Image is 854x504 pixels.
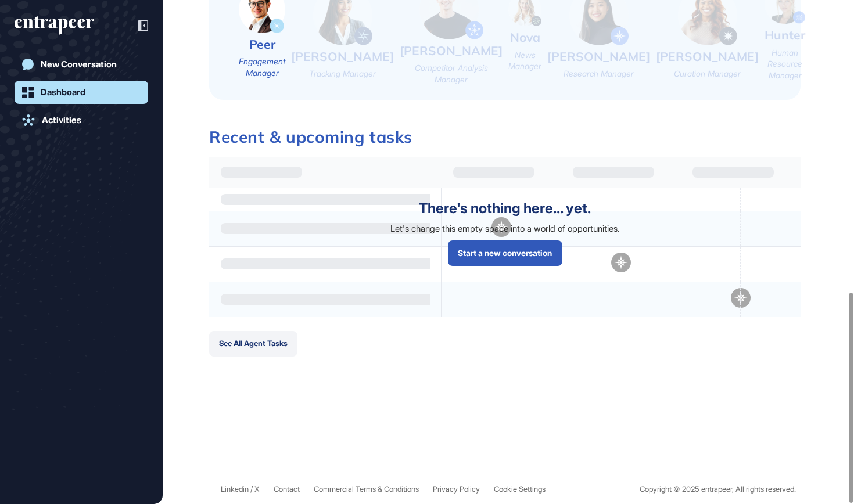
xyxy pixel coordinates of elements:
div: Competitor Analysis Manager [400,62,503,85]
div: There's nothing here... yet. [419,200,591,217]
div: [PERSON_NAME] [547,48,650,65]
div: [PERSON_NAME] [291,48,394,65]
div: [PERSON_NAME] [400,42,503,59]
a: Activities [15,109,148,132]
a: Start a new conversation [448,240,562,266]
div: Let's change this empty space into a world of opportunities. [390,224,620,234]
div: Human Resource Manager [765,47,805,81]
a: Dashboard [15,81,148,104]
div: entrapeer-logo [15,16,94,35]
div: Tracking Manager [309,68,376,80]
a: New Conversation [15,53,148,76]
div: Activities [42,115,81,125]
div: Nova [510,29,540,46]
div: News Manager [508,49,541,72]
span: Contact [274,485,300,494]
h3: Recent & upcoming tasks [209,129,801,145]
a: X [254,485,260,494]
div: Hunter [765,27,805,44]
div: Dashboard [41,87,85,98]
div: New Conversation [41,59,117,70]
div: Copyright © 2025 entrapeer, All rights reserved. [640,485,796,494]
a: Commercial Terms & Conditions [314,485,419,494]
div: Engagement Manager [239,56,285,78]
button: See All Agent Tasks [209,331,297,357]
div: Peer [249,36,275,53]
a: Linkedin [221,485,249,494]
div: Curation Manager [674,68,741,80]
a: Cookie Settings [494,485,546,494]
a: Privacy Policy [433,485,480,494]
div: [PERSON_NAME] [656,48,759,65]
div: Research Manager [564,68,634,80]
span: / [250,485,253,494]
